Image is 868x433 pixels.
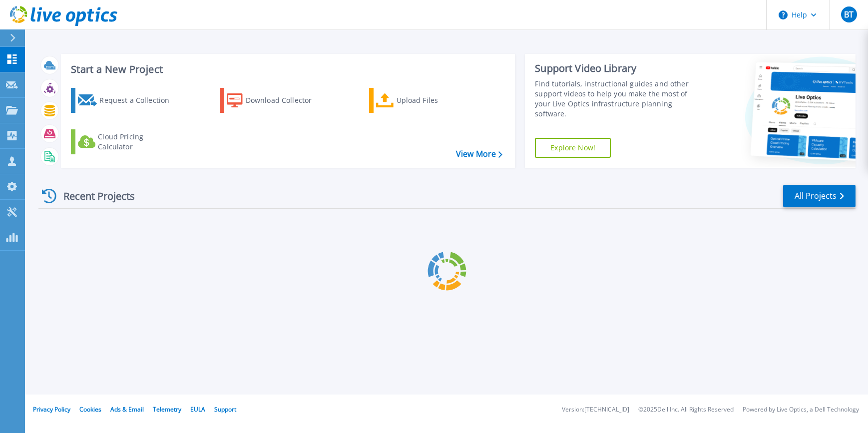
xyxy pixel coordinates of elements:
[71,129,182,154] a: Cloud Pricing Calculator
[214,405,236,414] a: Support
[110,405,144,414] a: Ads & Email
[535,138,611,158] a: Explore Now!
[79,405,101,414] a: Cookies
[638,407,734,413] li: © 2025 Dell Inc. All Rights Reserved
[397,90,476,110] div: Upload Files
[98,132,178,152] div: Cloud Pricing Calculator
[33,405,70,414] a: Privacy Policy
[562,407,629,413] li: Version: [TECHNICAL_ID]
[844,10,854,18] span: BT
[99,90,179,110] div: Request a Collection
[190,405,205,414] a: EULA
[783,185,856,207] a: All Projects
[743,407,859,413] li: Powered by Live Optics, a Dell Technology
[456,149,502,159] a: View More
[535,79,702,119] div: Find tutorials, instructional guides and other support videos to help you make the most of your L...
[369,88,480,113] a: Upload Files
[153,405,181,414] a: Telemetry
[71,64,502,75] h3: Start a New Project
[535,62,702,75] div: Support Video Library
[71,88,182,113] a: Request a Collection
[38,184,148,208] div: Recent Projects
[246,90,326,110] div: Download Collector
[220,88,331,113] a: Download Collector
